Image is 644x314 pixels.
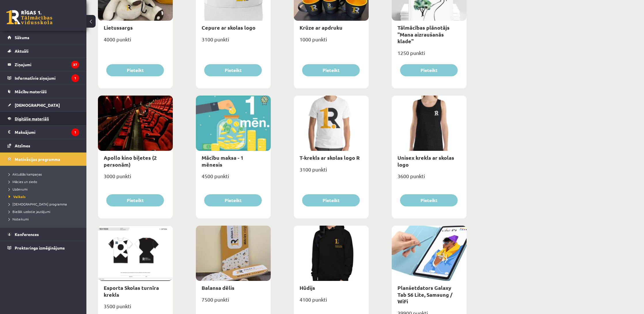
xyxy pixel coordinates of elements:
[6,10,52,24] a: Rīgas 1. Tālmācības vidusskola
[9,209,81,214] a: Biežāk uzdotie jautājumi
[9,194,26,199] span: Veikals
[196,35,271,49] div: 3100 punkti
[15,48,29,54] span: Aktuāli
[202,24,255,31] a: Cepure ar skolas logo
[7,85,79,98] a: Mācību materiāli
[106,194,164,206] button: Pieteikt
[7,241,79,254] a: Proktoringa izmēģinājums
[204,194,262,206] button: Pieteikt
[400,194,458,206] button: Pieteikt
[300,284,315,291] a: Hūdijs
[9,172,81,177] a: Aktuālās kampaņas
[15,71,79,85] legend: Informatīvie ziņojumi
[202,154,243,168] a: Mācību maksa - 1 mēnesis
[9,201,81,207] a: [DEMOGRAPHIC_DATA] programma
[302,194,360,206] button: Pieteikt
[7,31,79,44] a: Sākums
[202,284,234,291] a: Balansa dēlis
[7,71,79,85] a: Informatīvie ziņojumi1
[397,24,450,44] a: Tālmācības plānotājs "Mana aizraušanās klade"
[15,125,79,139] legend: Maksājumi
[71,61,79,68] i: 37
[9,217,29,221] span: Noteikumi
[196,171,271,186] div: 4500 punkti
[15,232,39,237] span: Konferences
[258,96,271,105] img: Atlaide
[196,295,271,309] div: 7500 punkti
[15,245,65,250] span: Proktoringa izmēģinājums
[15,58,79,71] legend: Ziņojumi
[15,35,29,40] span: Sākums
[294,165,369,179] div: 3100 punkti
[71,128,79,136] i: 1
[9,209,50,214] span: Biežāk uzdotie jautājumi
[7,98,79,112] a: [DEMOGRAPHIC_DATA]
[7,139,79,152] a: Atzīmes
[15,102,60,108] span: [DEMOGRAPHIC_DATA]
[98,171,173,186] div: 3000 punkti
[7,125,79,139] a: Maksājumi1
[400,64,458,76] button: Pieteikt
[294,35,369,49] div: 1000 punkti
[300,24,342,31] a: Krūze ar apdruku
[7,44,79,58] a: Aktuāli
[15,116,49,121] span: Digitālie materiāli
[7,112,79,125] a: Digitālie materiāli
[15,157,60,162] span: Motivācijas programma
[392,48,467,62] div: 1250 punkti
[9,179,81,184] a: Mācies un ziedo
[392,171,467,186] div: 3600 punkti
[204,64,262,76] button: Pieteikt
[7,58,79,71] a: Ziņojumi37
[104,24,133,31] a: Lietussargs
[7,228,79,241] a: Konferences
[106,64,164,76] button: Pieteikt
[15,143,30,148] span: Atzīmes
[397,154,454,168] a: Unisex krekls ar skolas logo
[300,154,360,161] a: T-krekls ar skolas logo R
[15,89,47,94] span: Mācību materiāli
[9,187,81,192] a: Uzdevumi
[9,216,81,222] a: Noteikumi
[397,284,452,305] a: Planšetdators Galaxy Tab S6 Lite, Samsung / WiFi
[9,172,42,176] span: Aktuālās kampaņas
[9,194,81,199] a: Veikals
[294,295,369,309] div: 4100 punkti
[104,284,159,298] a: Esporta Skolas turnīra krekls
[9,179,37,184] span: Mācies un ziedo
[302,64,360,76] button: Pieteikt
[71,74,79,82] i: 1
[7,153,79,166] a: Motivācijas programma
[9,202,67,206] span: [DEMOGRAPHIC_DATA] programma
[9,187,28,191] span: Uzdevumi
[104,154,157,168] a: Apollo kino biļetes (2 personām)
[98,35,173,49] div: 4000 punkti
